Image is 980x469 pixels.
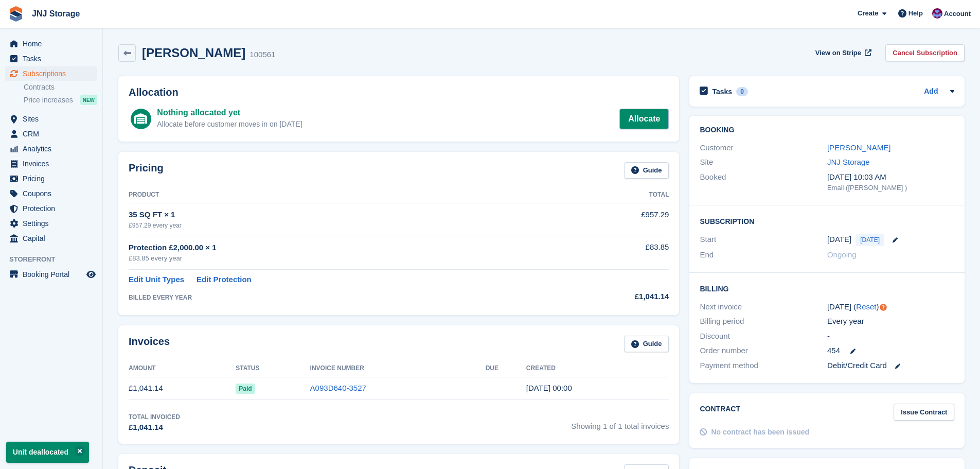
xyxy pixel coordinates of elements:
[944,9,971,19] span: Account
[310,384,366,392] a: A093D640-3527
[24,82,97,92] a: Contracts
[23,66,84,81] span: Subscriptions
[23,267,84,282] span: Booking Portal
[700,404,740,421] h2: Contract
[5,112,97,126] a: menu
[700,301,827,313] div: Next invoice
[856,302,876,311] a: Reset
[700,331,827,342] div: Discount
[129,274,184,286] a: Edit Unit Types
[23,216,84,231] span: Settings
[23,201,84,216] span: Protection
[827,158,870,166] a: JNJ Storage
[811,44,874,61] a: View on Stripe
[5,231,97,246] a: menu
[932,8,942,19] img: Jonathan Scrase
[526,360,669,377] th: Created
[5,216,97,231] a: menu
[157,107,302,119] div: Nothing allocated yet
[551,203,669,236] td: £957.29
[827,360,954,372] div: Debit/Credit Card
[5,51,97,66] a: menu
[5,127,97,141] a: menu
[827,250,857,259] span: Ongoing
[236,384,255,394] span: Paid
[827,316,954,327] div: Every year
[9,254,102,265] span: Storefront
[5,37,97,51] a: menu
[5,142,97,156] a: menu
[858,8,878,19] span: Create
[23,186,84,201] span: Coupons
[23,127,84,141] span: CRM
[24,95,73,105] span: Price increases
[129,187,551,203] th: Product
[236,360,310,377] th: Status
[8,6,24,22] img: stora-icon-8386f47178a22dfd0bd8f6a31ec36ba5ce8667c1dd55bd0f319d3a0aa187defe.svg
[129,162,164,179] h2: Pricing
[5,171,97,186] a: menu
[551,187,669,203] th: Total
[129,412,180,422] div: Total Invoiced
[856,234,884,246] span: [DATE]
[624,162,669,179] a: Guide
[885,44,965,61] a: Cancel Subscription
[129,360,236,377] th: Amount
[827,171,954,183] div: [DATE] 10:03 AM
[827,143,890,152] a: [PERSON_NAME]
[700,171,827,193] div: Booked
[700,316,827,327] div: Billing period
[526,384,572,392] time: 2025-08-11 23:00:39 UTC
[129,293,551,302] div: BILLED EVERY YEAR
[486,360,526,377] th: Due
[815,48,861,58] span: View on Stripe
[711,427,809,438] div: No contract has been issued
[700,157,827,168] div: Site
[157,119,302,130] div: Allocate before customer moves in on [DATE]
[700,234,827,246] div: Start
[736,87,748,96] div: 0
[129,209,551,221] div: 35 SQ FT × 1
[827,234,851,246] time: 2025-08-11 23:00:00 UTC
[142,46,245,60] h2: [PERSON_NAME]
[129,86,669,98] h2: Allocation
[5,267,97,282] a: menu
[619,109,669,129] a: Allocate
[129,242,551,254] div: Protection £2,000.00 × 1
[551,291,669,303] div: £1,041.14
[700,142,827,154] div: Customer
[894,404,954,421] a: Issue Contract
[879,303,888,312] div: Tooltip anchor
[23,157,84,171] span: Invoices
[28,5,84,22] a: JNJ Storage
[85,268,97,281] a: Preview store
[129,221,551,230] div: £957.29 every year
[6,442,89,463] p: Unit deallocated
[129,253,551,264] div: £83.85 every year
[23,142,84,156] span: Analytics
[310,360,486,377] th: Invoice Number
[700,345,827,357] div: Order number
[700,249,827,261] div: End
[23,37,84,51] span: Home
[700,283,954,293] h2: Billing
[5,157,97,171] a: menu
[23,51,84,66] span: Tasks
[5,201,97,216] a: menu
[827,183,954,193] div: Email ([PERSON_NAME] )
[129,336,170,353] h2: Invoices
[571,412,669,433] span: Showing 1 of 1 total invoices
[700,360,827,372] div: Payment method
[129,377,236,400] td: £1,041.14
[5,66,97,81] a: menu
[24,94,97,106] a: Price increases NEW
[827,345,840,357] span: 454
[924,86,938,98] a: Add
[197,274,252,286] a: Edit Protection
[700,126,954,134] h2: Booking
[908,8,923,19] span: Help
[700,216,954,226] h2: Subscription
[827,301,954,313] div: [DATE] ( )
[551,236,669,269] td: £83.85
[250,49,275,61] div: 100561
